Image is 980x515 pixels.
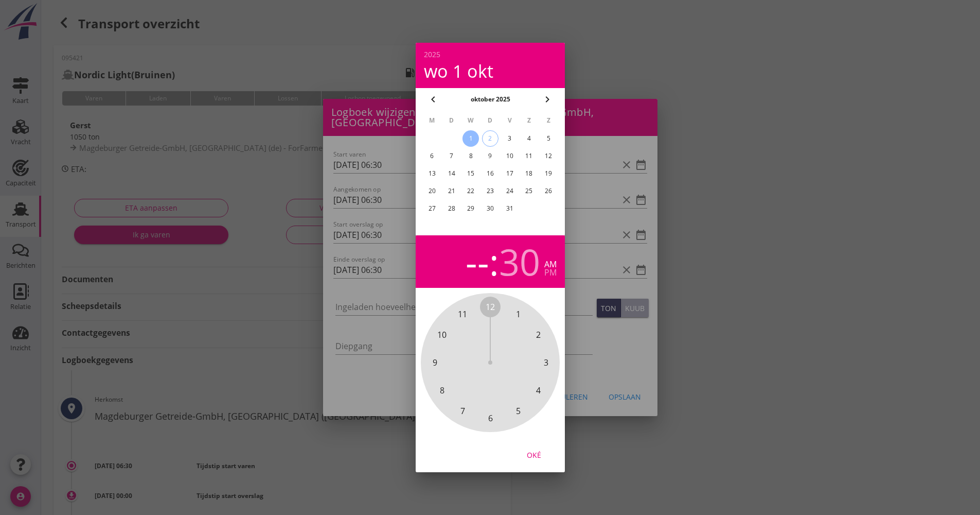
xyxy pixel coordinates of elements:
th: V [500,112,519,129]
button: 13 [423,165,440,182]
div: Oké [520,450,548,460]
button: 9 [482,148,498,164]
button: 5 [540,130,557,147]
button: 16 [482,165,498,182]
div: am [544,260,557,268]
button: 12 [540,148,557,164]
div: 30 [499,244,540,280]
button: 27 [423,200,440,217]
button: 4 [521,130,537,147]
span: 3 [543,356,548,369]
div: wo 1 okt [424,62,557,80]
span: 5 [515,405,520,417]
span: 11 [458,308,467,320]
button: 10 [501,148,518,164]
button: 3 [501,130,518,147]
button: 8 [462,148,479,164]
span: 12 [486,301,495,313]
button: 11 [521,148,537,164]
button: 28 [443,200,459,217]
button: 1 [462,130,479,147]
i: chevron_right [541,93,554,106]
th: W [461,112,480,129]
button: 17 [501,165,518,182]
span: 7 [460,405,465,417]
span: : [489,244,499,280]
button: 6 [423,148,440,164]
button: 20 [423,183,440,199]
button: 29 [462,200,479,217]
div: pm [544,268,557,277]
button: Oké [511,445,557,464]
th: Z [520,112,538,129]
th: M [423,112,441,129]
span: 9 [432,356,437,369]
button: 15 [462,165,479,182]
button: 2 [482,130,498,147]
span: 6 [488,412,492,424]
button: 18 [521,165,537,182]
span: 10 [437,329,447,341]
button: 19 [540,165,557,182]
button: 21 [443,183,459,199]
div: -- [466,244,489,280]
i: chevron_left [427,93,439,106]
th: D [481,112,500,129]
button: 7 [443,148,459,164]
button: 25 [521,183,537,199]
button: 24 [501,183,518,199]
div: 2025 [424,51,557,58]
button: 14 [443,165,459,182]
button: 23 [482,183,498,199]
button: 26 [540,183,557,199]
button: 30 [482,200,498,217]
button: 31 [501,200,518,217]
span: 8 [439,384,444,397]
span: 4 [536,384,541,397]
span: 1 [515,308,520,320]
div: 2 [482,131,497,146]
th: Z [539,112,558,129]
th: D [442,112,460,129]
button: oktober 2025 [467,92,513,107]
span: 2 [536,329,541,341]
button: 22 [462,183,479,199]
